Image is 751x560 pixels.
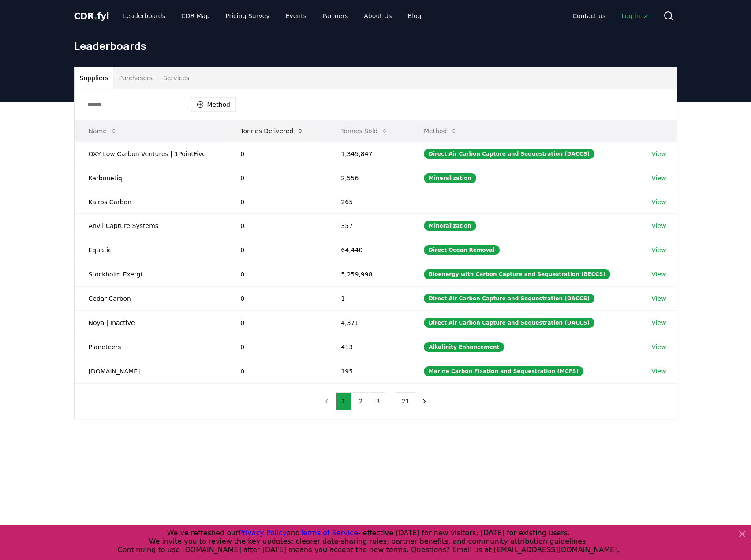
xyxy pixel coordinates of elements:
[353,392,368,410] button: 2
[226,359,327,383] td: 0
[396,392,415,410] button: 21
[357,8,399,24] a: About Us
[327,262,410,286] td: 5,259,998
[651,318,666,327] a: View
[327,166,410,190] td: 2,556
[621,11,649,20] span: Log in
[226,335,327,359] td: 0
[113,67,158,89] button: Purchasers
[75,286,227,310] td: Cedar Carbon
[75,262,227,286] td: Stockholm Exergi
[75,359,227,383] td: [DOMAIN_NAME]
[116,8,428,24] nav: Main
[279,8,314,24] a: Events
[75,335,227,359] td: Planeteers
[82,122,124,140] button: Name
[417,392,432,410] button: next page
[334,122,395,140] button: Tonnes Sold
[424,366,583,376] div: Marine Carbon Fixation and Sequestration (MCFS)
[75,166,227,190] td: Karbonetiq
[226,262,327,286] td: 0
[651,174,666,183] a: View
[94,11,97,21] span: .
[614,8,656,24] a: Log in
[226,166,327,190] td: 0
[370,392,385,410] button: 3
[226,190,327,213] td: 0
[74,11,109,21] span: CDR fyi
[174,8,217,24] a: CDR Map
[565,8,656,24] nav: Main
[226,310,327,335] td: 0
[327,286,410,310] td: 1
[651,246,666,254] a: View
[565,8,613,24] a: Contact us
[218,8,276,24] a: Pricing Survey
[327,213,410,238] td: 357
[75,142,227,166] td: OXY Low Carbon Ventures | 1PointFive
[75,238,227,262] td: Equatic
[226,238,327,262] td: 0
[424,318,594,328] div: Direct Air Carbon Capture and Sequestration (DACCS)
[417,122,465,140] button: Method
[327,190,410,213] td: 265
[116,8,172,24] a: Leaderboards
[424,245,500,255] div: Direct Ocean Removal
[226,286,327,310] td: 0
[233,122,311,140] button: Tonnes Delivered
[327,359,410,383] td: 195
[651,367,666,376] a: View
[327,335,410,359] td: 413
[336,392,351,410] button: 1
[315,8,355,24] a: Partners
[158,67,194,89] button: Services
[74,10,109,22] a: CDR.fyi
[424,221,476,231] div: Mineralization
[424,342,504,352] div: Alkalinity Enhancement
[651,343,666,351] a: View
[327,142,410,166] td: 1,345,847
[75,310,227,335] td: Noya | Inactive
[651,294,666,303] a: View
[401,8,429,24] a: Blog
[387,396,394,407] li: ...
[651,149,666,158] a: View
[226,213,327,238] td: 0
[424,173,476,183] div: Mineralization
[327,238,410,262] td: 64,440
[75,67,114,89] button: Suppliers
[424,294,594,303] div: Direct Air Carbon Capture and Sequestration (DACCS)
[75,213,227,238] td: Anvil Capture Systems
[191,97,236,112] button: Method
[651,198,666,206] a: View
[226,142,327,166] td: 0
[74,39,677,53] h1: Leaderboards
[651,221,666,230] a: View
[327,310,410,335] td: 4,371
[424,269,610,279] div: Bioenergy with Carbon Capture and Sequestration (BECCS)
[651,270,666,279] a: View
[75,190,227,213] td: Kairos Carbon
[424,149,594,159] div: Direct Air Carbon Capture and Sequestration (DACCS)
